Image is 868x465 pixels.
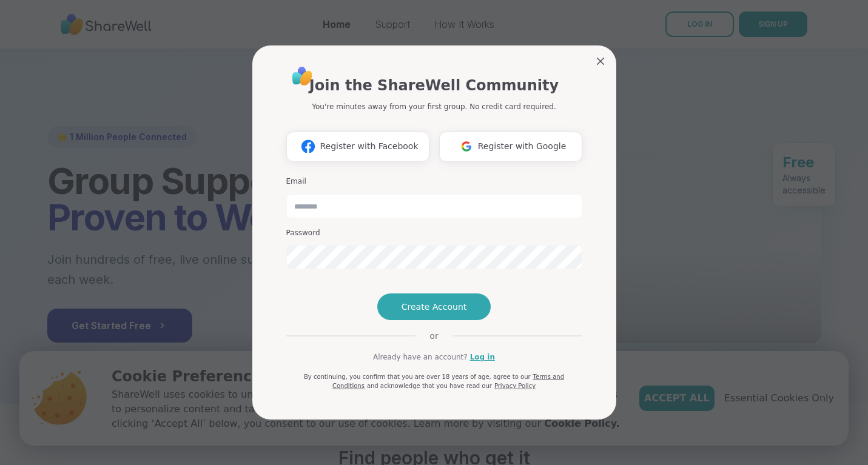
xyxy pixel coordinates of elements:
img: ShareWell Logomark [455,135,478,158]
button: Register with Facebook [286,132,429,162]
img: ShareWell Logomark [297,135,320,158]
a: Privacy Policy [494,383,536,389]
span: Already have an account? [373,352,468,363]
span: Create Account [402,301,467,313]
button: Register with Google [439,132,582,162]
span: Register with Facebook [320,140,418,153]
span: Register with Google [478,140,567,153]
a: Log in [470,352,495,363]
span: By continuing, you confirm that you are over 18 years of age, agree to our [304,373,531,380]
h1: Join the ShareWell Community [309,75,559,96]
span: and acknowledge that you have read our [367,383,492,389]
img: ShareWell Logo [289,62,316,90]
span: or [415,330,453,342]
p: You're minutes away from your first group. No credit card required. [312,101,556,112]
button: Create Account [377,293,491,320]
h3: Password [286,228,582,238]
h3: Email [286,176,582,187]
